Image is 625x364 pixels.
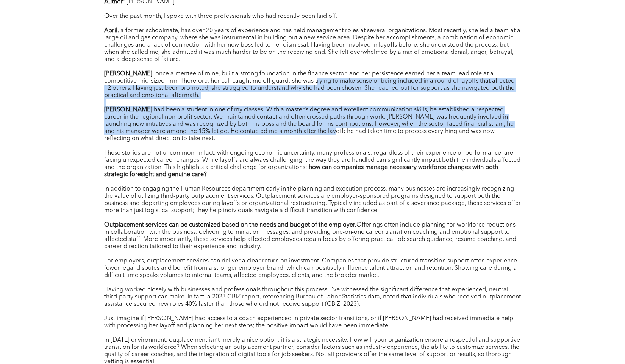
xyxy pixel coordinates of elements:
strong: [PERSON_NAME] [104,71,152,77]
span: had been a student in one of my classes. With a master’s degree and excellent communication skill... [104,107,514,142]
span: Just imagine if [PERSON_NAME] had access to a coach experienced in private sector transitions, or... [104,316,513,329]
span: Over the past month, I spoke with three professionals who had recently been laid off. [104,13,337,19]
span: For employers, outplacement services can deliver a clear return on investment. Companies that pro... [104,258,517,278]
strong: April [104,28,117,34]
span: , once a mentee of mine, built a strong foundation in the finance sector, and her persistence ear... [104,71,515,98]
span: Having worked closely with businesses and professionals throughout this process, I’ve witnessed t... [104,287,521,307]
strong: [PERSON_NAME] [104,107,152,113]
span: In addition to engaging the Human Resources department early in the planning and execution proces... [104,186,521,214]
span: These stories are not uncommon. In fact, with ongoing economic uncertainty, many professionals, r... [104,150,520,170]
strong: Outplacement services can be customized based on the needs and budget of the employer. [104,222,356,228]
span: , a former schoolmate, has over 20 years of experience and has held management roles at several o... [104,28,520,62]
